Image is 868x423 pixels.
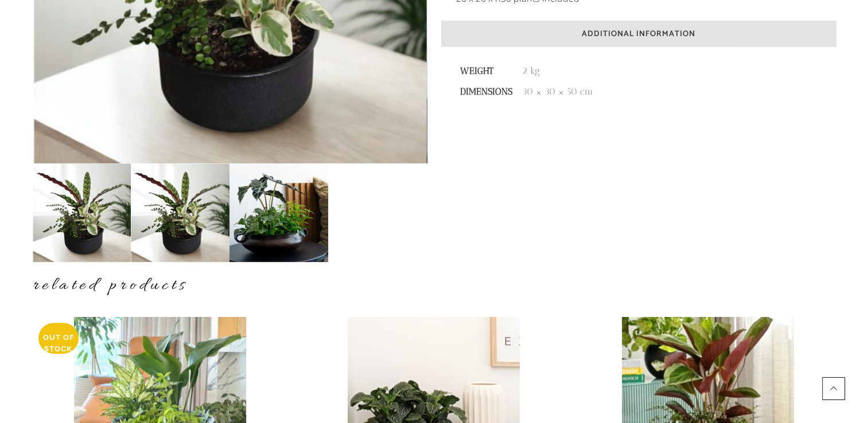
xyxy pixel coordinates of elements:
td: 30 × 30 × 50 cm [516,81,599,102]
th: Weight [456,61,516,81]
img: FEDERICA [33,163,131,262]
th: Dimensions [456,81,516,102]
span: Out of stock [43,333,74,353]
img: FEDERICA - Image 2 [131,163,229,262]
td: 2 kg [516,61,599,81]
table: Product Details [456,61,599,102]
img: FEDERICA - Image 3 [229,163,328,262]
span: Additional Information [582,28,695,41]
h4: Related products [33,273,836,297]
